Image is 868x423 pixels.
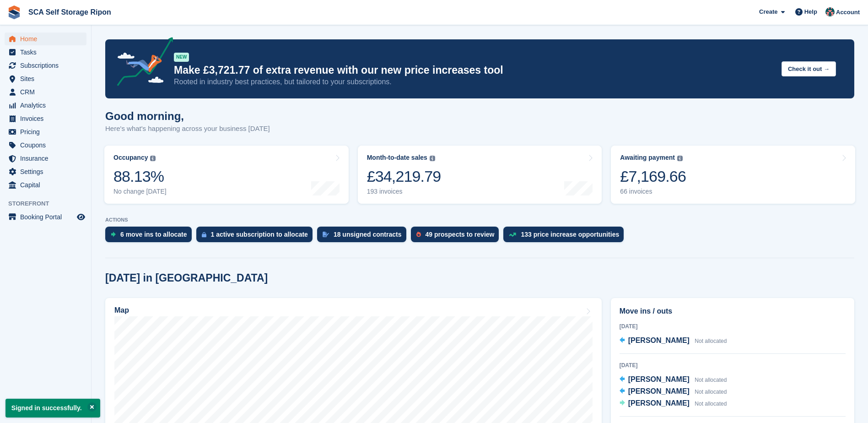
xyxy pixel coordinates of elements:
a: Preview store [75,211,86,222]
h2: Map [114,306,129,315]
div: Month-to-date sales [367,154,427,162]
img: icon-info-grey-7440780725fd019a000dd9b08b2336e03edf1995a4989e88bcd33f0948082b44.svg [430,156,435,161]
div: NEW [174,53,189,62]
a: menu [5,59,86,72]
span: CRM [20,86,75,98]
span: Coupons [20,139,75,152]
span: Settings [20,165,75,178]
a: menu [5,211,86,223]
span: Not allocated [695,389,727,395]
div: £34,219.79 [367,167,441,186]
a: 18 unsigned contracts [317,227,411,247]
div: Awaiting payment [620,154,675,162]
p: Signed in successfully. [5,399,100,418]
span: Insurance [20,152,75,165]
a: menu [5,112,86,125]
img: prospect-51fa495bee0391a8d652442698ab0144808aea92771e9ea1ae160a38d050c398.svg [416,232,421,237]
span: Sites [20,72,75,85]
a: menu [5,72,86,85]
span: Booking Portal [20,211,75,223]
img: icon-info-grey-7440780725fd019a000dd9b08b2336e03edf1995a4989e88bcd33f0948082b44.svg [150,156,156,161]
span: [PERSON_NAME] [628,375,690,383]
p: Make £3,721.77 of extra revenue with our new price increases tool [174,64,774,77]
div: £7,169.66 [620,167,686,186]
img: contract_signature_icon-13c848040528278c33f63329250d36e43548de30e8caae1d1a13099fd9432cc5.svg [323,232,329,237]
img: icon-info-grey-7440780725fd019a000dd9b08b2336e03edf1995a4989e88bcd33f0948082b44.svg [677,156,683,161]
p: ACTIONS [105,217,854,223]
button: Check it out → [782,61,836,76]
a: menu [5,165,86,178]
a: [PERSON_NAME] Not allocated [620,374,727,386]
div: 193 invoices [367,188,441,195]
div: 49 prospects to review [426,231,495,238]
div: 88.13% [113,167,167,186]
span: Tasks [20,46,75,59]
p: Here's what's happening across your business [DATE] [105,124,270,134]
p: Rooted in industry best practices, but tailored to your subscriptions. [174,77,774,87]
a: [PERSON_NAME] Not allocated [620,386,727,398]
a: [PERSON_NAME] Not allocated [620,335,727,347]
div: 6 move ins to allocate [120,231,187,238]
a: 49 prospects to review [411,227,504,247]
a: [PERSON_NAME] Not allocated [620,398,727,410]
span: Capital [20,179,75,191]
a: menu [5,125,86,138]
img: active_subscription_to_allocate_icon-d502201f5373d7db506a760aba3b589e785aa758c864c3986d89f69b8ff3... [202,232,206,238]
a: SCA Self Storage Ripon [25,5,115,20]
span: Invoices [20,112,75,125]
a: menu [5,139,86,152]
span: Create [759,7,777,16]
a: Awaiting payment £7,169.66 66 invoices [611,146,855,204]
span: Storefront [8,199,91,208]
img: move_ins_to_allocate_icon-fdf77a2bb77ea45bf5b3d319d69a93e2d87916cf1d5bf7949dd705db3b84f3ca.svg [111,232,116,237]
img: price_increase_opportunities-93ffe204e8149a01c8c9dc8f82e8f89637d9d84a8eef4429ea346261dce0b2c0.svg [509,233,516,237]
span: [PERSON_NAME] [628,336,690,344]
a: menu [5,99,86,112]
span: Help [804,7,817,16]
span: Not allocated [695,338,727,344]
a: menu [5,46,86,59]
span: [PERSON_NAME] [628,399,690,407]
span: Account [836,8,860,17]
span: Home [20,33,75,45]
div: [DATE] [620,361,846,369]
a: menu [5,152,86,165]
div: 133 price increase opportunities [521,231,619,238]
a: Month-to-date sales £34,219.79 193 invoices [358,146,602,204]
span: [PERSON_NAME] [628,387,690,395]
h2: [DATE] in [GEOGRAPHIC_DATA] [105,272,268,284]
a: 1 active subscription to allocate [196,227,317,247]
span: Not allocated [695,377,727,383]
div: 66 invoices [620,188,686,195]
a: 6 move ins to allocate [105,227,196,247]
h1: Good morning, [105,110,270,122]
span: Analytics [20,99,75,112]
div: No change [DATE] [113,188,167,195]
a: menu [5,86,86,98]
a: 133 price increase opportunities [503,227,628,247]
div: 1 active subscription to allocate [211,231,308,238]
div: 18 unsigned contracts [334,231,402,238]
a: Occupancy 88.13% No change [DATE] [104,146,349,204]
img: price-adjustments-announcement-icon-8257ccfd72463d97f412b2fc003d46551f7dbcb40ab6d574587a9cd5c0d94... [109,37,173,89]
div: [DATE] [620,322,846,331]
h2: Move ins / outs [620,306,846,317]
img: stora-icon-8386f47178a22dfd0bd8f6a31ec36ba5ce8667c1dd55bd0f319d3a0aa187defe.svg [7,5,21,19]
a: menu [5,33,86,45]
span: Not allocated [695,401,727,407]
div: Occupancy [113,154,148,162]
a: menu [5,179,86,191]
span: Pricing [20,125,75,138]
span: Subscriptions [20,59,75,72]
